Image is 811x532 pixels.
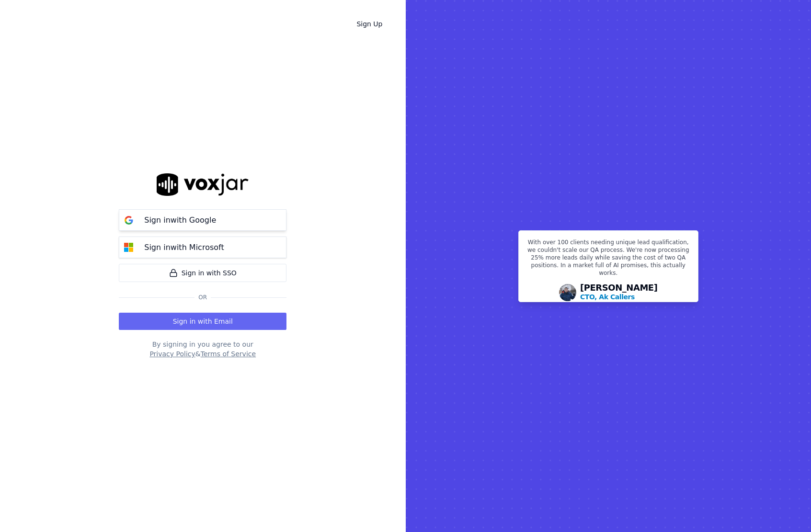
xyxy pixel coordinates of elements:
[194,294,211,301] span: Or
[119,209,286,231] button: Sign inwith Google
[201,349,256,359] button: Terms of Service
[119,264,286,282] a: Sign in with SSO
[119,238,138,257] img: microsoft Sign in button
[119,313,286,330] button: Sign in with Email
[157,173,249,196] img: logo
[349,15,390,33] a: Sign Up
[144,242,224,253] p: Sign in with Microsoft
[119,211,138,230] img: google Sign in button
[144,215,216,226] p: Sign in with Google
[119,237,286,258] button: Sign inwith Microsoft
[149,349,195,359] button: Privacy Policy
[525,238,692,281] p: With over 100 clients needing unique lead qualification, we couldn't scale our QA process. We're ...
[559,284,576,301] img: Avatar
[119,340,286,359] div: By signing in you agree to our &
[580,292,635,302] p: CTO, Ak Callers
[580,283,658,302] div: [PERSON_NAME]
